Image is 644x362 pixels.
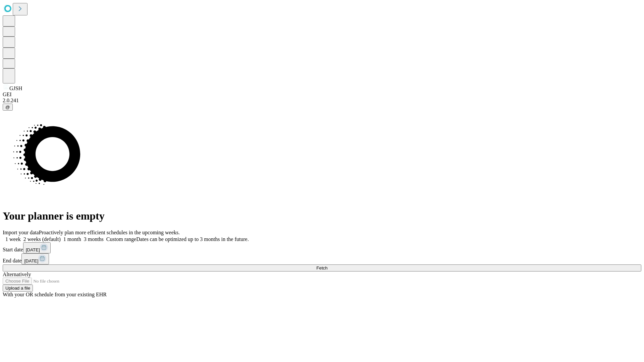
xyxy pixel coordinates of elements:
span: [DATE] [26,247,40,252]
button: [DATE] [21,253,49,264]
span: With your OR schedule from your existing EHR [3,292,107,297]
span: GJSH [9,85,22,91]
span: @ [5,105,10,110]
span: Custom range [106,236,136,242]
span: Alternatively [3,271,31,277]
span: Proactively plan more efficient schedules in the upcoming weeks. [39,230,180,235]
h1: Your planner is empty [3,210,641,222]
span: 1 week [5,236,21,242]
span: 3 months [84,236,104,242]
span: Dates can be optimized up to 3 months in the future. [136,236,249,242]
span: [DATE] [24,258,38,263]
button: Upload a file [3,285,33,292]
span: 2 weeks (default) [23,236,61,242]
div: Start date [3,242,641,253]
div: 2.0.241 [3,98,641,104]
span: Fetch [316,265,327,270]
button: [DATE] [23,242,51,253]
span: Import your data [3,230,39,235]
div: End date [3,253,641,264]
button: @ [3,104,13,111]
button: Fetch [3,264,641,271]
span: 1 month [63,236,81,242]
div: GEI [3,92,641,98]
